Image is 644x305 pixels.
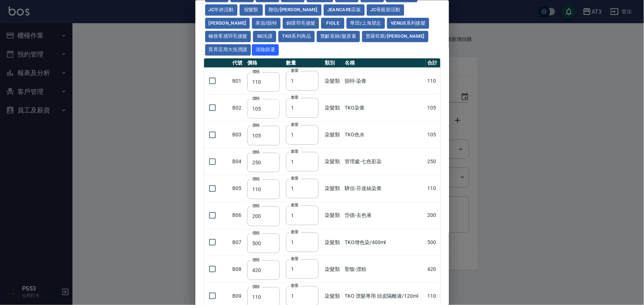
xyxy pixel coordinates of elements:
[231,121,246,148] td: B03
[323,229,343,256] td: 染髮類
[283,17,319,29] button: 銅環羽毛接髮
[425,202,440,228] td: 200
[291,95,299,100] label: 數量
[252,123,260,128] label: 價格
[425,256,440,283] td: 420
[231,175,246,202] td: B05
[231,58,246,67] th: 代號
[323,67,343,94] td: 染髮類
[321,17,344,29] button: FIOLE
[323,175,343,202] td: 染髮類
[252,44,279,55] button: 清除篩選
[343,67,425,94] td: 韻特-染膏
[252,149,260,155] label: 價格
[291,283,299,288] label: 數量
[343,148,425,175] td: 管理處-七色彩染
[278,31,315,42] button: TKO系列商品
[343,94,425,121] td: TKO染膏
[425,175,440,202] td: 110
[231,94,246,121] td: B02
[362,31,428,42] button: 普羅旺斯/[PERSON_NAME]
[205,31,251,42] button: 極致零感羽毛接髮
[252,230,260,235] label: 價格
[253,31,276,42] button: 5G洗護
[291,256,299,261] label: 數量
[231,67,246,94] td: B01
[205,17,250,29] button: [PERSON_NAME]
[323,121,343,148] td: 染髮類
[323,256,343,283] td: 染髮類
[387,17,429,29] button: Venus系列接髮
[323,148,343,175] td: 染髮類
[231,148,246,175] td: B04
[291,202,299,207] label: 數量
[343,202,425,228] td: 岱德-去色液
[425,58,440,67] th: 合計
[425,229,440,256] td: 500
[252,95,260,101] label: 價格
[324,4,365,15] button: JeanCare店販
[291,175,299,181] label: 數量
[252,17,281,29] button: 美宙/韻特
[323,94,343,121] td: 染髮類
[265,4,321,15] button: 聯信/[PERSON_NAME]
[252,176,260,182] label: 價格
[425,121,440,148] td: 105
[317,31,360,42] button: 寶齡富錦/髮原素
[343,175,425,202] td: 驊信-芬達絲染膏
[343,121,425,148] td: TKO色水
[291,68,299,73] label: 數量
[343,229,425,256] td: TKO增色染/400ml
[231,256,246,283] td: B08
[291,229,299,235] label: 數量
[343,256,425,283] td: 聖馥-漂粉
[252,69,260,74] label: 價格
[425,148,440,175] td: 250
[252,203,260,209] label: 價格
[323,202,343,228] td: 染髮類
[231,202,246,228] td: B06
[367,4,404,15] button: JC母親節活動
[252,284,260,289] label: 價格
[343,58,425,67] th: 名稱
[425,94,440,121] td: 105
[252,257,260,262] label: 價格
[291,121,299,127] label: 數量
[205,44,251,55] button: 育昇店用大洗潤護
[231,229,246,256] td: B07
[284,58,323,67] th: 數量
[245,58,284,67] th: 價格
[291,148,299,154] label: 數量
[205,4,237,15] button: JC年終活動
[425,67,440,94] td: 110
[323,58,343,67] th: 類別
[240,4,263,15] button: 假髮類
[346,17,385,29] button: 華田/上海望志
